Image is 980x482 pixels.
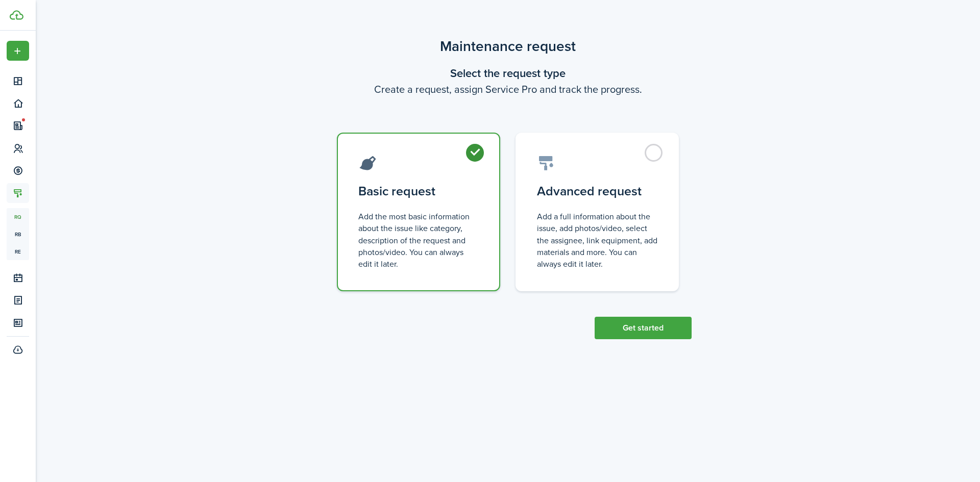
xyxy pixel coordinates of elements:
[324,65,692,82] wizard-step-header-title: Select the request type
[358,211,479,270] control-radio-card-description: Add the most basic information about the issue like category, description of the request and phot...
[324,82,692,97] wizard-step-header-description: Create a request, assign Service Pro and track the progress.
[358,182,479,200] control-radio-card-title: Basic request
[537,182,657,200] control-radio-card-title: Advanced request
[7,208,29,225] a: rq
[595,317,692,339] button: Get started
[7,225,29,243] a: rb
[7,243,29,260] a: re
[7,41,29,61] button: Open menu
[10,10,23,20] img: TenantCloud
[537,211,657,270] control-radio-card-description: Add a full information about the issue, add photos/video, select the assignee, link equipment, ad...
[324,36,692,57] scenario-title: Maintenance request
